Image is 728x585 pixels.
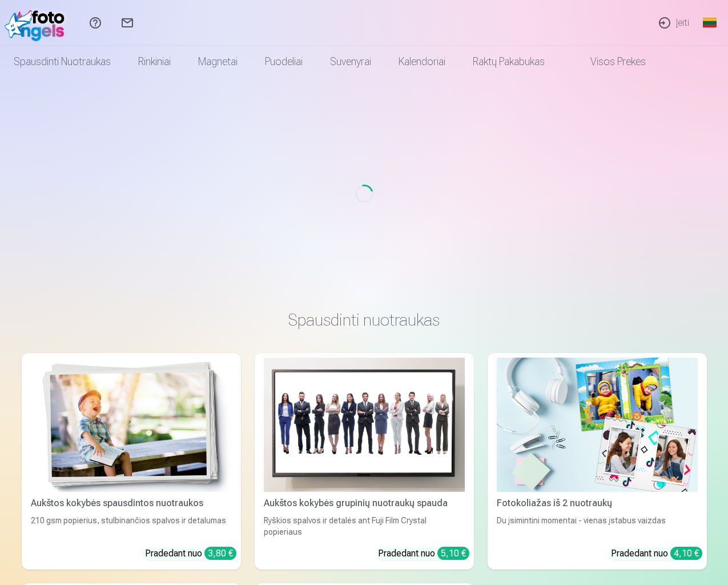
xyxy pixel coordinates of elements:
div: Aukštos kokybės spausdintos nuotraukos [26,496,236,510]
div: 4,10 € [670,547,702,560]
div: 3,80 € [204,547,236,560]
div: 210 gsm popierius, stulbinančios spalvos ir detalumas [26,515,236,538]
a: Kalendoriai [385,46,459,78]
div: Pradedant nuo [378,547,469,560]
a: Fotokoliažas iš 2 nuotraukųFotokoliažas iš 2 nuotraukųDu įsimintini momentai - vienas įstabus vai... [488,353,707,570]
a: Raktų pakabukas [459,46,558,78]
a: Magnetai [184,46,251,78]
a: Suvenyrai [316,46,385,78]
div: Aukštos kokybės grupinių nuotraukų spauda [259,496,469,510]
img: Fotokoliažas iš 2 nuotraukų [497,358,698,492]
div: Pradedant nuo [145,547,236,560]
img: /fa2 [5,5,70,41]
img: Aukštos kokybės spausdintos nuotraukos [31,358,232,492]
div: Du įsimintini momentai - vienas įstabus vaizdas [492,515,702,538]
div: Pradedant nuo [611,547,702,560]
div: Ryškios spalvos ir detalės ant Fuji Film Crystal popieriaus [259,515,469,538]
a: Aukštos kokybės grupinių nuotraukų spaudaAukštos kokybės grupinių nuotraukų spaudaRyškios spalvos... [255,353,474,570]
a: Aukštos kokybės spausdintos nuotraukos Aukštos kokybės spausdintos nuotraukos210 gsm popierius, s... [22,353,241,570]
div: Fotokoliažas iš 2 nuotraukų [492,496,702,510]
div: 5,10 € [437,547,469,560]
img: Aukštos kokybės grupinių nuotraukų spauda [264,358,465,492]
a: Visos prekės [558,46,659,78]
h3: Spausdinti nuotraukas [31,310,698,330]
a: Puodeliai [251,46,316,78]
a: Rinkiniai [124,46,184,78]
